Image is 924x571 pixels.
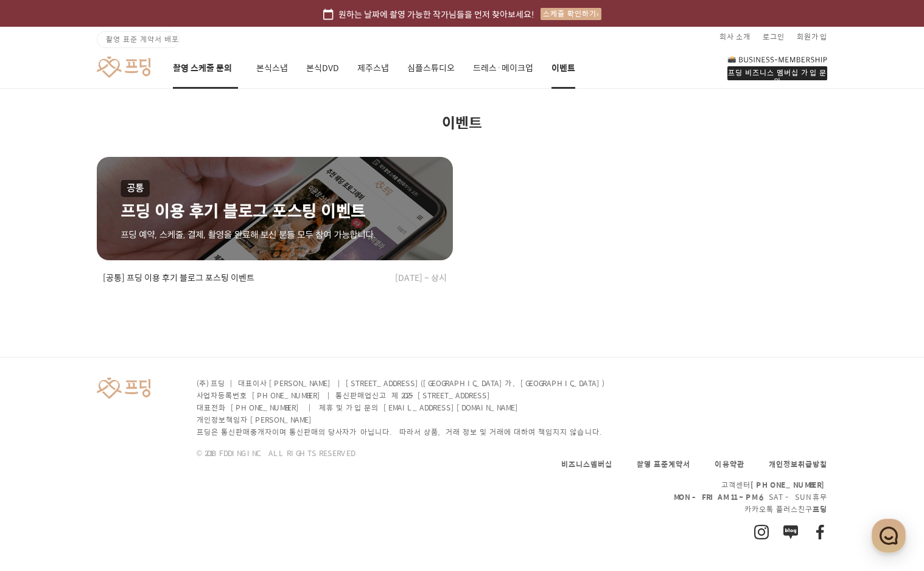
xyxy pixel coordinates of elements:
a: 촬영 표준 계약서 배포 [97,31,180,48]
a: 프딩 비즈니스 멤버십 가입 문의 [727,55,827,80]
span: 프딩 [813,504,827,514]
a: 촬영 표준계약서 [637,459,690,469]
p: © 2018 FDDING INC. ALL RIGHTS RESERVED [197,448,607,459]
a: 심플스튜디오 [407,47,455,89]
a: 본식DVD [306,47,339,89]
a: 본식스냅 [256,47,288,89]
p: 고객센터 [561,479,827,491]
a: 제주스냅 [357,47,389,89]
p: 프딩은 통신판매중개자이며 통신판매의 당사자가 아닙니다. 따라서 상품, 거래 정보 및 거래에 대하여 책임지지 않습니다. [197,426,607,438]
div: 스케줄 확인하기 [541,8,601,20]
a: 홈 [4,386,80,416]
a: 이벤트 [551,47,575,89]
a: 개인정보취급방침 [769,459,827,469]
span: MON - FRI AM 11 ~ PM 6 [674,491,761,502]
span: 홈 [38,404,46,414]
a: 대화 [80,386,157,416]
span: 촬영 표준 계약서 배포 [106,33,179,44]
h1: 이벤트 [97,115,827,130]
span: [PHONE_NUMBER] [751,479,827,490]
a: 회사 소개 [719,27,751,46]
p: , SAT - SUN 휴무 [561,491,827,503]
a: 로그인 [763,27,785,46]
a: 설정 [157,386,234,416]
p: 사업자등록번호 [PHONE_NUMBER] | 통신판매업신고 제 2025-[STREET_ADDRESS] [197,389,607,401]
a: 드레스·메이크업 [473,47,533,89]
a: [공통] 프딩 이용 후기 블로그 포스팅 이벤트[DATE] ~ 상시 [97,157,453,284]
span: 원하는 날짜에 촬영 가능한 작가님들을 먼저 찾아보세요! [338,7,534,21]
a: 회원가입 [797,27,827,46]
a: 촬영 스케줄 문의 [173,47,238,89]
p: (주) 프딩 | 대표이사 [PERSON_NAME] | [STREET_ADDRESS]([GEOGRAPHIC_DATA]가, [GEOGRAPHIC_DATA]) [197,377,607,389]
span: 대화 [111,404,126,414]
a: 이용약관 [715,459,744,469]
p: 카카오톡 플러스친구 [561,503,827,515]
span: [DATE] ~ 상시 [395,272,447,284]
a: 비즈니스멤버십 [561,459,612,469]
p: 개인정보책임자 [PERSON_NAME] [197,414,607,426]
div: 프딩 비즈니스 멤버십 가입 문의 [727,66,827,80]
h2: [공통] 프딩 이용 후기 블로그 포스팅 이벤트 [103,272,254,284]
p: 대표전화 [PHONE_NUMBER] | 제휴 및 가입 문의 [EMAIL_ADDRESS][DOMAIN_NAME] [197,401,607,414]
span: 설정 [188,404,203,414]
